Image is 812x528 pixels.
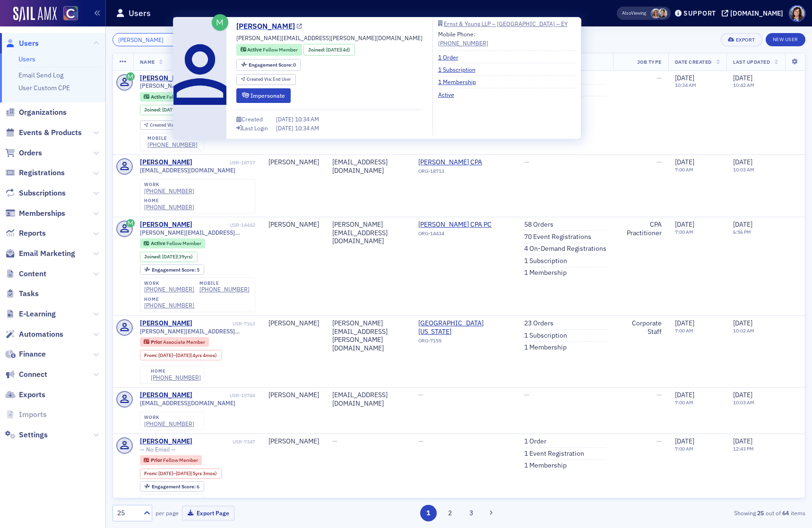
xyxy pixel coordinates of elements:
div: [DOMAIN_NAME] [730,9,783,17]
div: [PERSON_NAME] [268,221,319,229]
button: 1 [420,505,437,521]
span: From : [144,470,158,477]
span: [DATE] [733,74,752,82]
a: 23 Orders [524,319,553,328]
div: [PERSON_NAME] [268,437,319,446]
span: Cheryl Moss [651,9,661,18]
a: View Homepage [57,6,78,22]
a: [PERSON_NAME] CPA [418,158,504,167]
a: [PHONE_NUMBER] [199,286,250,293]
div: home [144,297,194,302]
a: Organizations [5,107,67,118]
a: 58 Orders [524,221,553,229]
a: [PHONE_NUMBER] [144,286,194,293]
div: [EMAIL_ADDRESS][DOMAIN_NAME] [332,391,406,408]
div: work [144,415,194,420]
span: [DATE] [158,470,173,477]
div: ORG-7155 [418,338,510,347]
a: Reports [5,228,46,238]
img: SailAMX [63,6,78,21]
time: 10:34 AM [675,82,696,88]
label: per page [155,509,179,517]
span: Engagement Score : [249,61,294,68]
div: mobile [199,281,250,286]
span: [PERSON_NAME][EMAIL_ADDRESS][DOMAIN_NAME] [140,229,255,236]
span: Joined : [308,46,326,54]
div: [PERSON_NAME] [140,319,192,328]
a: 1 Membership [524,269,567,277]
span: Active [151,240,166,247]
div: – (5yrs 3mos) [158,470,217,477]
a: Exports [5,390,45,400]
div: [PHONE_NUMBER] [144,302,194,309]
div: home [144,198,194,204]
span: Associate Member [163,339,205,345]
div: [PERSON_NAME] [140,391,192,400]
span: — [524,158,529,166]
div: Created [242,117,263,122]
a: Imports [5,409,47,420]
time: 7:00 AM [675,229,693,235]
div: home [151,368,201,374]
span: [DATE] [162,106,177,113]
a: Prior Fellow Member [144,457,198,463]
a: Events & Products [5,128,82,138]
a: [PERSON_NAME] [140,221,192,229]
div: Support [683,9,716,17]
span: Active [247,46,263,53]
div: USR-7347 [194,439,255,445]
span: [DATE] [733,220,752,229]
a: Users [5,38,39,49]
div: 25 [117,508,138,518]
span: Orders [19,148,42,158]
span: Fellow Member [166,94,201,100]
span: Imports [19,409,47,420]
a: 1 Event Registration [524,450,584,458]
div: Active: Active: Fellow Member [236,44,302,56]
span: Memberships [19,208,65,219]
a: Memberships [5,208,65,219]
div: [EMAIL_ADDRESS][DOMAIN_NAME] [332,158,406,175]
span: [PERSON_NAME][EMAIL_ADDRESS][PERSON_NAME][DOMAIN_NAME] [140,82,255,89]
span: Fellow Member [166,240,201,247]
span: Organizations [19,107,67,118]
div: USR-14442 [194,222,255,228]
span: Prior [151,339,163,345]
span: Last Updated [733,59,770,65]
span: Date Created [675,59,712,65]
div: ORG-14434 [418,230,504,240]
span: — [657,74,662,82]
a: 1 Subscription [524,257,567,265]
div: [PERSON_NAME] [140,437,192,446]
span: [DATE] [276,124,295,132]
span: — [657,158,662,166]
time: 10:42 AM [733,82,754,88]
span: Registrations [19,168,65,178]
a: 1 Membership [524,461,567,470]
button: [DOMAIN_NAME] [722,10,786,17]
span: Joined : [144,107,162,113]
span: — [657,391,662,399]
span: [DATE] [675,319,694,327]
span: [DATE] [158,352,173,358]
a: [PERSON_NAME] CPA PC [418,221,504,229]
strong: 25 [756,509,766,517]
div: Joined: 2025-08-15 00:00:00 [140,105,191,115]
div: From: 2016-06-06 00:00:00 [140,350,222,360]
a: Connect [5,369,47,380]
span: Reports [19,228,46,238]
time: 10:03 AM [733,399,754,406]
div: [PHONE_NUMBER] [438,39,488,47]
span: [DATE] [176,470,190,477]
span: From : [144,352,158,358]
a: E-Learning [5,309,56,319]
a: 1 Subscription [438,65,483,74]
a: 70 Event Registrations [524,233,591,241]
a: 1 Membership [438,77,483,86]
span: — [524,391,529,399]
span: [DATE] [675,220,694,229]
span: Finance [19,349,46,359]
div: Prior: Prior: Associate Member [140,337,209,347]
a: 1 Membership [524,343,567,352]
span: Created Via : [247,76,273,82]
